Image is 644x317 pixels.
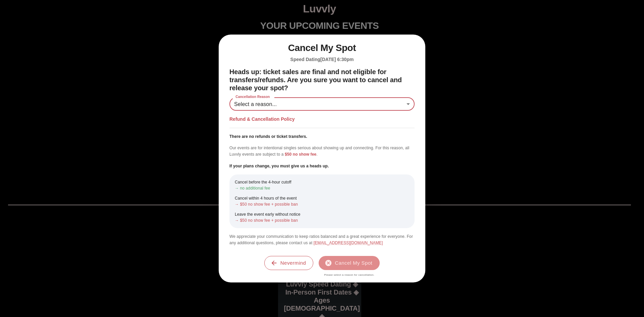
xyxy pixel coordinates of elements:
p: We appreciate your communication to keep ratios balanced and a great experience for everyone. For... [229,233,415,246]
div: Select a reason... [229,97,415,111]
p: → no additional fee [235,185,409,191]
p: Cancel within 4 hours of the event [235,195,409,201]
span: $50 no show fee [285,152,316,157]
p: There are no refunds or ticket transfers. [229,134,415,140]
h2: Heads up: ticket sales are final and not eligible for transfers/refunds. Are you sure you want to... [229,68,415,92]
p: If your plans change, you must give us a heads up. [229,163,415,169]
h5: Refund & Cancellation Policy [229,116,415,122]
button: Nevermind [264,256,313,270]
p: Leave the event early without notice [235,211,409,217]
span: Please select a reason for cancellation. [319,273,380,277]
h5: Speed Dating [DATE] 6:30pm [229,56,415,63]
h1: Cancel My Spot [229,43,415,54]
p: Our events are for intentional singles serious about showing up and connecting. For this reason, ... [229,145,415,158]
label: Cancellation Reason [232,95,273,100]
p: → $50 no show fee + possible ban [235,201,409,207]
p: Cancel before the 4-hour cutoff [235,179,409,185]
a: [EMAIL_ADDRESS][DOMAIN_NAME] [314,241,383,245]
p: → $50 no show fee + possible ban [235,217,409,223]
